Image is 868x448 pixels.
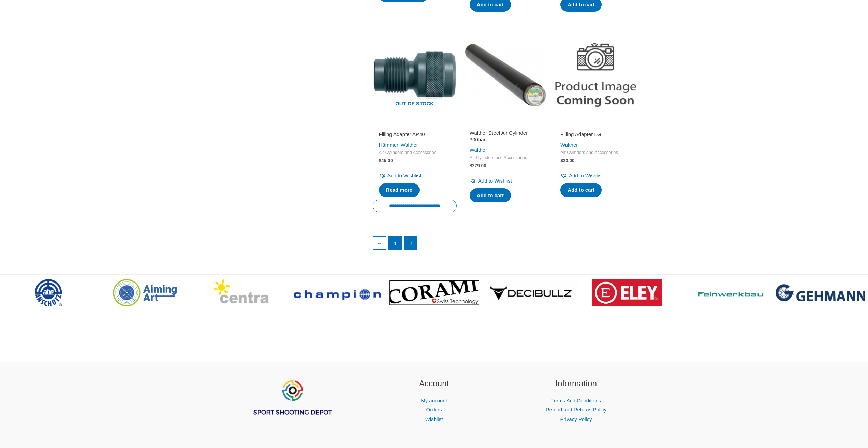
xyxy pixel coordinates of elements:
[389,237,402,250] a: Page 1
[560,416,592,422] a: Privacy Policy
[373,33,457,117] a: Out of stock
[373,33,457,117] img: Filling Adapter AP40
[560,183,602,197] a: Add to cart: “Filling Adapter LG”
[379,131,451,138] h2: Filling Adapter AP40
[404,237,417,250] span: Page 2
[425,416,443,422] a: Wishlist
[470,147,487,153] a: Walther
[421,398,447,403] a: My account
[560,171,603,180] a: Add to Wishlist
[470,155,541,161] span: Air Cylinders and Accessories
[560,150,632,156] span: Air Cylinders and Accessories
[426,407,442,413] a: Orders
[371,396,497,424] nav: Account
[371,377,497,424] aside: Footer Widget 2
[560,121,632,130] iframe: Customer reviews powered by Trustpilot
[379,142,401,148] a: Hämmerli
[470,188,511,203] a: Add to cart: “Walther Steel Air Cylinder, 300bar”
[592,279,662,306] img: brand logo
[554,33,638,117] img: Filling Adapter LG
[379,158,393,163] bdi: 45.00
[379,131,451,140] a: Filling Adapter AP40
[379,171,421,180] a: Add to Wishlist
[551,398,601,403] a: Terms And Conditions
[569,173,603,178] span: Add to Wishlist
[470,130,541,146] a: Walther Steel Air Cylinder, 300bar
[514,377,639,424] aside: Footer Widget 3
[373,237,386,250] a: ←
[401,142,418,148] a: Walther
[470,163,486,168] bdi: 279.00
[371,377,497,390] h2: Account
[560,142,578,148] a: Walther
[546,407,606,413] a: Refund and Returns Policy
[470,176,512,186] a: Add to Wishlist
[478,178,512,184] span: Add to Wishlist
[470,121,541,130] iframe: Customer reviews powered by Trustpilot
[470,163,472,168] span: $
[514,377,639,390] h2: Information
[373,236,638,254] nav: Product Pagination
[230,377,355,433] aside: Footer Widget 1
[379,158,382,163] span: $
[379,183,420,197] a: Read more about “Filling Adapter AP40”
[560,131,632,140] a: Filling Adapter LG
[560,131,632,138] h2: Filling Adapter LG
[379,121,451,130] iframe: Customer reviews powered by Trustpilot
[378,97,452,112] span: Out of stock
[470,130,541,143] h2: Walther Steel Air Cylinder, 300bar
[514,396,639,424] nav: Information
[379,150,451,156] span: Air Cylinders and Accessories
[560,158,563,163] span: $
[464,33,547,117] img: Walther Steel Air Cylinder
[560,158,574,163] bdi: 23.00
[387,173,421,178] span: Add to Wishlist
